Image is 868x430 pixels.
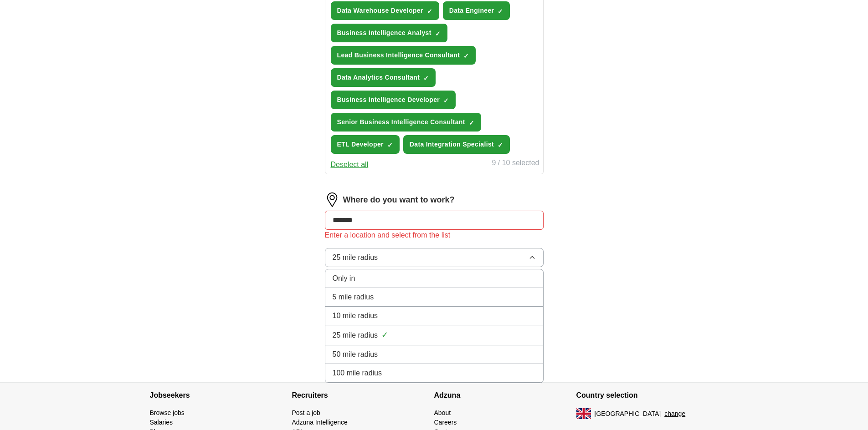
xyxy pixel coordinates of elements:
[664,409,685,419] button: change
[331,46,476,65] button: Lead Business Intelligence Consultant✓
[333,368,382,379] span: 100 mile radius
[576,408,591,419] img: UK flag
[337,51,460,60] span: Lead Business Intelligence Consultant
[337,140,384,149] span: ETL Developer
[325,192,339,207] img: location.png
[498,142,503,149] span: ✓
[333,273,355,284] span: Only in
[343,194,455,206] label: Where do you want to work?
[498,8,503,15] span: ✓
[150,409,185,416] a: Browse jobs
[337,117,465,127] span: Senior Business Intelligence Consultant
[387,142,393,149] span: ✓
[381,329,388,341] span: ✓
[403,135,510,154] button: Data Integration Specialist✓
[434,419,457,426] a: Careers
[331,159,369,170] button: Deselect all
[331,68,436,87] button: Data Analytics Consultant✓
[576,383,719,408] h4: Country selection
[333,292,374,303] span: 5 mile radius
[337,73,420,82] span: Data Analytics Consultant
[331,113,481,132] button: Senior Business Intelligence Consultant✓
[333,310,378,321] span: 10 mile radius
[292,409,320,416] a: Post a job
[443,1,510,20] button: Data Engineer✓
[331,135,400,154] button: ETL Developer✓
[435,30,441,37] span: ✓
[449,6,494,15] span: Data Engineer
[333,330,378,341] span: 25 mile radius
[595,409,661,419] span: [GEOGRAPHIC_DATA]
[331,1,439,20] button: Data Warehouse Developer✓
[492,157,539,170] div: 9 / 10 selected
[427,8,432,15] span: ✓
[434,409,451,416] a: About
[333,349,378,360] span: 50 mile radius
[337,6,423,15] span: Data Warehouse Developer
[410,140,494,149] span: Data Integration Specialist
[337,95,440,105] span: Business Intelligence Developer
[325,230,544,241] div: Enter a location and select from the list
[150,419,173,426] a: Salaries
[423,75,429,82] span: ✓
[325,248,544,267] button: 25 mile radius
[463,52,469,60] span: ✓
[331,24,447,42] button: Business Intelligence Analyst✓
[337,28,431,38] span: Business Intelligence Analyst
[469,119,474,126] span: ✓
[292,419,348,426] a: Adzuna Intelligence
[443,97,449,104] span: ✓
[333,252,378,263] span: 25 mile radius
[331,91,456,109] button: Business Intelligence Developer✓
